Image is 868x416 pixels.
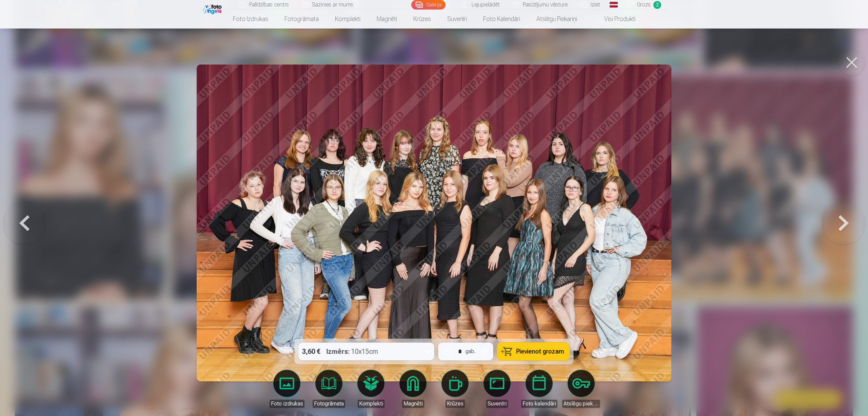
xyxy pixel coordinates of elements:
a: Magnēti [369,10,405,29]
a: Atslēgu piekariņi [528,10,585,29]
strong: Izmērs : [327,347,350,356]
a: Atslēgu piekariņi [562,370,600,408]
div: Krūzes [446,400,465,408]
span: Pievienot grozam [516,348,564,355]
div: Atslēgu piekariņi [562,400,600,408]
div: Suvenīri [486,400,508,408]
button: Pievienot grozam [497,343,570,360]
div: Fotogrāmata [313,400,345,408]
div: 10x15cm [327,343,378,360]
div: Komplekti [358,400,384,408]
a: Magnēti [394,370,432,408]
a: Foto kalendāri [520,370,558,408]
div: 3,60 € [299,343,324,360]
span: 2 [653,1,661,9]
div: Foto kalendāri [521,400,557,408]
a: Foto izdrukas [268,370,306,408]
a: Komplekti [352,370,390,408]
div: Foto izdrukas [270,400,304,408]
span: Grozs [637,1,651,9]
div: gab. [466,347,476,356]
a: Suvenīri [478,370,516,408]
a: Fotogrāmata [310,370,348,408]
a: Krūzes [405,10,439,29]
a: Krūzes [436,370,474,408]
a: Fotogrāmata [276,10,327,29]
a: Foto izdrukas [225,10,276,29]
a: Visi produkti [585,10,644,29]
div: Magnēti [402,400,424,408]
a: Suvenīri [439,10,475,29]
a: Foto kalendāri [475,10,528,29]
img: /fa1 [203,3,223,14]
a: Komplekti [327,10,369,29]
